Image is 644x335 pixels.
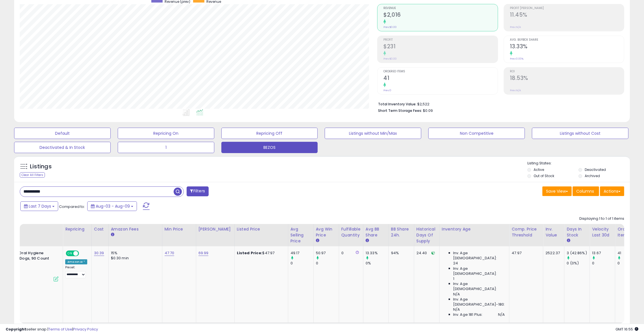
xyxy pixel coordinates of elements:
[65,259,87,264] div: Amazon AI *
[512,251,539,256] div: 47.97
[512,226,541,238] div: Comp. Price Threshold
[416,226,437,244] div: Historical Days Of Supply
[453,307,460,312] span: N/A
[383,12,497,19] h2: $2,016
[585,173,600,178] label: Archived
[532,128,628,139] button: Listings without Cost
[617,226,638,238] div: Ordered Items
[316,261,339,266] div: 0
[383,25,397,29] small: Prev: $0.00
[510,12,624,19] h2: 11.45%
[576,188,594,194] span: Columns
[453,276,454,281] span: 1
[325,128,421,139] button: Listings without Min/Max
[198,250,209,256] a: 69.99
[567,238,570,243] small: Days In Stock.
[291,226,311,244] div: Avg Selling Price
[383,89,391,92] small: Prev: 0
[237,226,286,232] div: Listed Price
[111,232,114,237] small: Amazon Fees.
[73,327,98,332] a: Privacy Policy
[341,226,361,238] div: Fulfillable Quantity
[391,251,410,256] div: 94%
[453,251,505,261] span: Inv. Age [DEMOGRAPHIC_DATA]:
[165,226,194,232] div: Min Price
[383,75,497,82] h2: 41
[534,167,544,172] label: Active
[341,251,359,256] div: 0
[615,327,638,332] span: 2025-08-17 16:55 GMT
[20,201,58,211] button: Last 7 Days
[221,142,318,153] button: BEZOS
[423,108,433,113] span: $0.09
[118,142,214,153] button: 1
[378,100,620,107] li: $2,522
[59,204,85,209] span: Compared to:
[316,238,319,243] small: Avg Win Price.
[366,226,386,238] div: Avg BB Share
[14,142,111,153] button: Deactivated & In Stock
[585,167,606,172] label: Deactivated
[542,186,572,196] button: Save View
[316,251,339,256] div: 50.97
[510,70,624,73] span: ROI
[66,251,73,256] span: ON
[510,38,624,42] span: Avg. Buybox Share
[221,128,318,139] button: Repricing Off
[30,163,52,171] h5: Listings
[378,102,416,106] b: Total Inventory Value:
[383,43,497,51] h2: $231
[165,250,174,256] a: 47.70
[510,7,624,10] span: Profit [PERSON_NAME]
[510,75,624,82] h2: 18.53%
[579,216,624,221] div: Displaying 1 to 1 of 1 items
[442,226,507,232] div: Inventory Age
[510,25,521,29] small: Prev: N/A
[14,128,111,139] button: Default
[573,186,599,196] button: Columns
[316,226,337,238] div: Avg Win Price
[378,108,422,113] b: Short Term Storage Fees:
[6,327,26,332] strong: Copyright
[65,266,87,278] div: Preset:
[592,261,615,266] div: 0
[527,161,630,166] p: Listing States:
[416,251,435,256] div: 24.40
[453,312,483,317] span: Inv. Age 181 Plus:
[617,261,640,266] div: 0
[383,38,497,42] span: Profit
[366,251,388,256] div: 13.33%
[453,266,505,276] span: Inv. Age [DEMOGRAPHIC_DATA]:
[111,256,158,261] div: $0.30 min
[600,186,624,196] button: Actions
[534,173,554,178] label: Out of Stock
[291,251,313,256] div: 49.17
[592,226,613,238] div: Velocity Last 30d
[96,203,130,209] span: Aug-03 - Aug-09
[111,251,158,256] div: 15%
[453,292,460,297] span: N/A
[391,226,412,238] div: BB Share 24h.
[453,261,458,266] span: 24
[510,57,523,60] small: Prev: 0.00%
[545,226,562,238] div: Inv. value
[78,251,87,256] span: OFF
[510,89,521,92] small: Prev: N/A
[187,186,209,196] button: Filters
[94,226,106,232] div: Cost
[383,57,397,60] small: Prev: $0.00
[545,251,560,256] div: 2522.37
[29,203,51,209] span: Last 7 Days
[94,250,104,256] a: 30.39
[567,251,590,256] div: 3 (42.86%)
[428,128,525,139] button: Non Competitive
[510,43,624,51] h2: 13.33%
[65,226,89,232] div: Repricing
[198,226,232,232] div: [PERSON_NAME]
[498,312,505,317] span: N/A
[383,70,497,73] span: Ordered Items
[366,238,369,243] small: Avg BB Share.
[567,226,587,238] div: Days In Stock
[592,251,615,256] div: 13.67
[617,251,640,256] div: 41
